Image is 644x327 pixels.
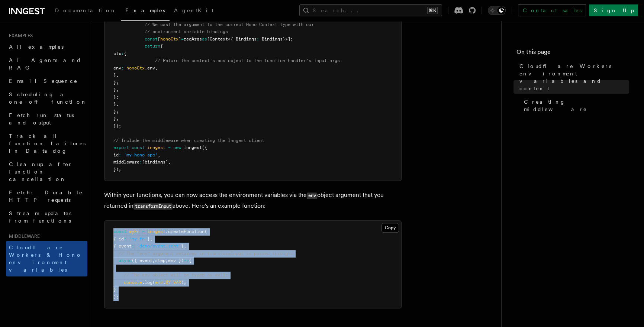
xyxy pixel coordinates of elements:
[129,229,139,234] span: myFn
[155,258,165,263] span: step
[165,229,205,234] span: .createFunction
[6,207,87,227] a: Stream updates from functions
[113,159,139,165] span: middleware
[6,74,87,88] a: Email Sequence
[113,51,121,56] span: ctx
[516,48,629,59] h4: On this page
[152,258,155,263] span: ,
[119,251,293,256] span: // The "env" argument returned in transformInput is passed through:
[257,36,259,42] span: :
[113,101,116,107] span: }
[113,145,129,150] span: export
[145,29,228,34] span: // environment variable bindings
[9,161,73,182] span: Cleanup after function cancellation
[116,101,119,107] span: ,
[173,145,181,150] span: new
[121,51,124,56] span: :
[488,6,506,15] button: Toggle dark mode
[170,2,218,20] a: AgentKit
[113,65,121,71] span: env
[139,159,142,165] span: :
[189,258,191,263] span: {
[165,258,168,263] span: ,
[124,51,126,56] span: {
[9,245,82,273] span: Cloudflare Workers & Hono environment variables
[6,40,87,54] a: All examples
[55,7,116,13] span: Documentation
[168,258,184,263] span: env })
[155,58,340,63] span: // Return the context's env object to the function handler's input args
[145,36,158,42] span: const
[283,36,293,42] span: }>];
[124,152,158,158] span: 'my-hono-app'
[307,192,317,199] code: env
[6,233,40,239] span: Middleware
[113,80,119,85] span: };
[181,243,184,249] span: }
[6,54,87,74] a: AI Agents and RAG
[147,229,165,234] span: inngest
[6,186,87,207] a: Fetch: Durable HTTP requests
[113,87,116,92] span: }
[104,190,402,211] p: Within your functions, you can now access the environment variables via the object argument that ...
[121,2,170,21] a: Examples
[124,280,142,285] span: console
[160,36,178,42] span: honoCtx
[142,229,145,234] span: =
[158,36,160,42] span: [
[147,236,150,242] span: }
[132,258,152,263] span: ({ event
[205,229,207,234] span: (
[181,36,184,42] span: =
[113,72,116,78] span: }
[132,145,145,150] span: const
[145,43,160,49] span: return
[6,109,87,129] a: Fetch run status and output
[113,229,126,234] span: const
[519,62,629,92] span: Cloudflare Workers environment variables and context
[137,243,181,249] span: 'demo/event.sent'
[113,167,121,172] span: });
[163,280,165,285] span: .
[145,22,314,27] span: // We cast the argument to the correct Hono Context type with our
[168,159,171,165] span: ,
[228,36,257,42] span: <{ Bindings
[133,203,173,210] code: transformInput
[9,57,81,71] span: AI Agents and RAG
[207,36,210,42] span: [
[202,145,207,150] span: ({
[113,116,116,121] span: }
[119,152,121,158] span: :
[174,7,213,13] span: AgentKit
[113,138,264,143] span: // Include the middleware when creating the Inngest client
[116,87,119,92] span: ,
[158,152,160,158] span: ,
[113,152,119,158] span: id
[142,159,168,165] span: [bindings]
[184,36,202,42] span: reqArgs
[178,36,181,42] span: ]
[9,112,74,126] span: Fetch run status and output
[116,72,119,78] span: ,
[160,43,163,49] span: {
[113,243,132,249] span: { event
[6,33,33,39] span: Examples
[9,78,78,84] span: Email Sequence
[184,145,202,150] span: Inngest
[299,4,442,16] button: Search...⌘K
[124,272,228,278] span: // The env object will be typed as well:
[9,190,83,203] span: Fetch: Durable HTTP requests
[9,44,64,50] span: All examples
[516,59,629,95] a: Cloudflare Workers environment variables and context
[150,236,152,242] span: ,
[155,65,158,71] span: ,
[129,236,147,242] span: 'my-fn'
[184,258,189,263] span: =>
[184,243,186,249] span: ,
[113,123,121,129] span: });
[262,36,283,42] span: Bindings
[589,4,638,16] a: Sign Up
[9,133,86,154] span: Track all function failures in Datadog
[113,236,124,242] span: { id
[116,116,119,121] span: ,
